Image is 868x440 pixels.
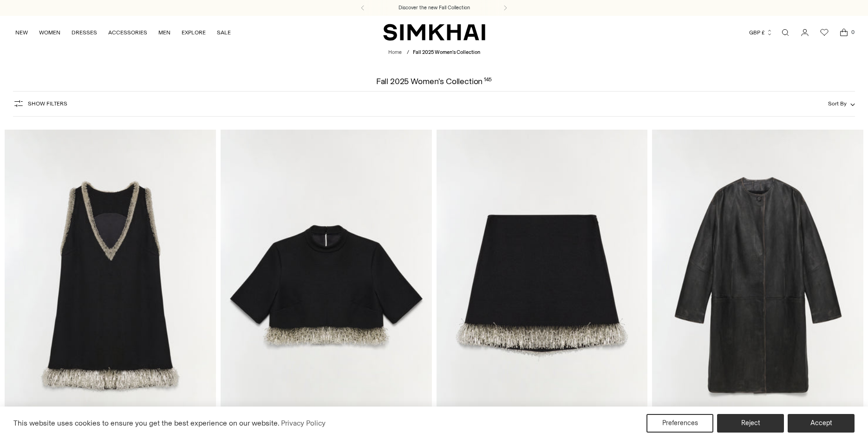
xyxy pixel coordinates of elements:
button: Show Filters [13,96,67,111]
a: Open search modal [776,23,795,42]
a: ACCESSORIES [108,22,147,43]
button: Reject [717,414,784,433]
a: WOMEN [39,22,60,43]
nav: breadcrumbs [388,49,480,57]
a: MEN [158,22,170,43]
span: Sort By [828,100,847,107]
button: Preferences [646,414,713,433]
span: Fall 2025 Women's Collection [413,49,480,55]
div: 145 [484,77,492,85]
a: SALE [217,22,231,43]
button: GBP £ [749,22,773,43]
a: Discover the new Fall Collection [398,4,470,12]
button: Sort By [828,99,855,109]
a: Home [388,49,402,55]
a: Go to the account page [796,23,814,42]
a: NEW [15,22,28,43]
a: Wishlist [815,23,834,42]
a: DRESSES [72,22,97,43]
h1: Fall 2025 Women's Collection [376,77,492,85]
a: Privacy Policy (opens in a new tab) [280,416,327,430]
a: Open cart modal [835,23,853,42]
span: This website uses cookies to ensure you get the best experience on our website. [13,419,280,427]
button: Accept [788,414,855,433]
span: Show Filters [28,100,67,107]
div: / [407,49,409,57]
a: EXPLORE [182,22,206,43]
span: 0 [848,28,857,36]
a: SIMKHAI [383,23,485,41]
